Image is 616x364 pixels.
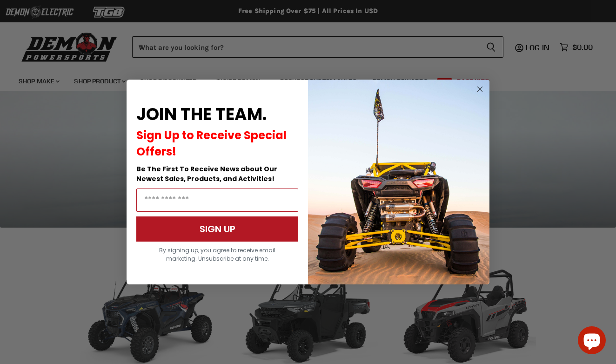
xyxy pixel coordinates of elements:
[474,83,486,95] button: Close dialog
[575,326,609,357] inbox-online-store-chat: Shopify online store chat
[308,80,489,284] img: a9095488-b6e7-41ba-879d-588abfab540b.jpeg
[136,102,267,126] span: JOIN THE TEAM.
[136,164,277,183] span: Be The First To Receive News about Our Newest Sales, Products, and Activities!
[136,128,287,159] span: Sign Up to Receive Special Offers!
[136,189,298,212] input: Email Address
[136,216,298,242] button: SIGN UP
[159,246,275,263] span: By signing up, you agree to receive email marketing. Unsubscribe at any time.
